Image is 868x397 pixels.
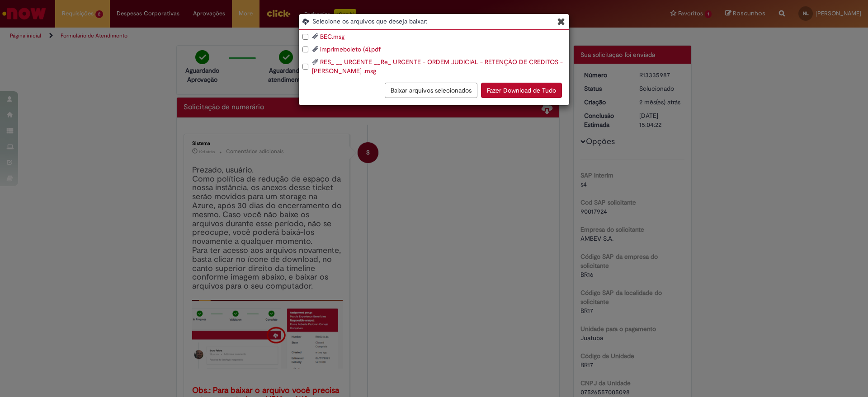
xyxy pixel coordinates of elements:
a: BEC.msg [320,33,344,41]
span: Selecione os arquivos que deseja baixar: [312,17,569,26]
a: imprimeboleto (4).pdf [320,45,381,53]
a: RES_ __ URGENTE __Re_ URGENTE - ORDEM JUDICIAL - RETENÇÃO DE CREDITOS - [PERSON_NAME] .msg [312,58,563,75]
button: Fazer Download de Tudo [481,83,562,98]
button: Baixar arquivos selecionados [385,83,477,98]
